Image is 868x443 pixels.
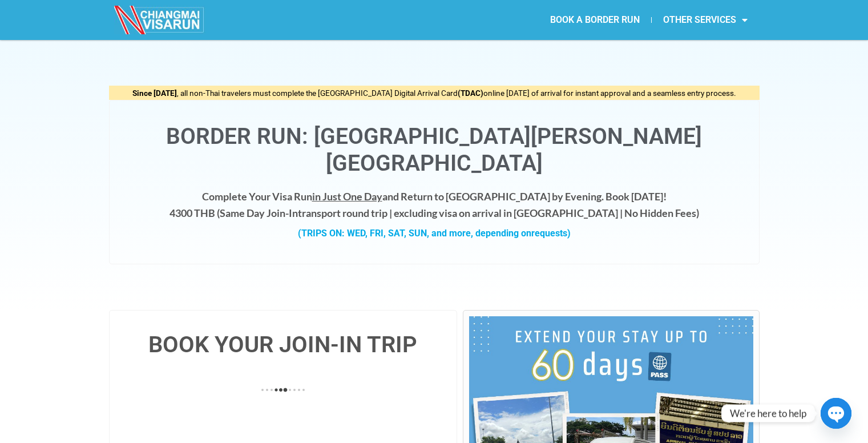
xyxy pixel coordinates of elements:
span: , all non-Thai travelers must complete the [GEOGRAPHIC_DATA] Digital Arrival Card online [DATE] o... [132,88,736,98]
h4: BOOK YOUR JOIN-IN TRIP [121,333,446,356]
nav: Menu [434,7,759,33]
a: BOOK A BORDER RUN [539,7,651,33]
h1: Border Run: [GEOGRAPHIC_DATA][PERSON_NAME][GEOGRAPHIC_DATA] [121,123,748,177]
a: OTHER SERVICES [652,7,759,33]
strong: Same Day Join-In [220,207,298,219]
strong: (TRIPS ON: WED, FRI, SAT, SUN, and more, depending on [298,228,571,239]
strong: (TDAC) [458,88,483,98]
span: in Just One Day [312,190,382,203]
h4: Complete Your Visa Run and Return to [GEOGRAPHIC_DATA] by Evening. Book [DATE]! 4300 THB ( transp... [121,188,748,221]
span: requests) [531,228,571,239]
strong: Since [DATE] [132,88,177,98]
